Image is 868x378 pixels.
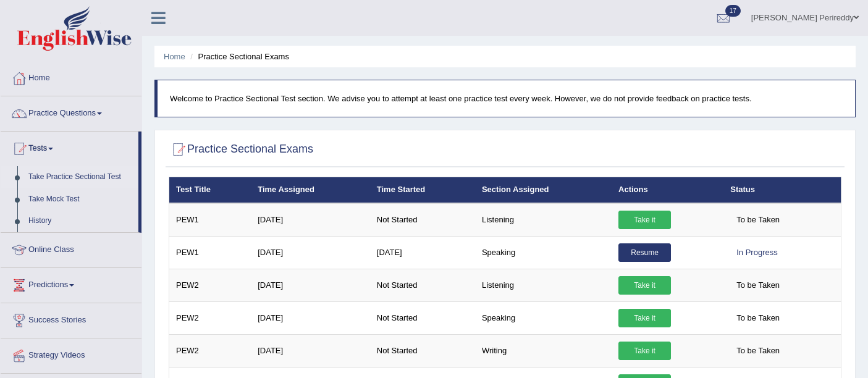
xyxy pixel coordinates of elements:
h2: Practice Sectional Exams [169,140,313,159]
th: Time Assigned [251,177,370,203]
a: Take it [618,211,671,229]
p: Welcome to Practice Sectional Test section. We advise you to attempt at least one practice test e... [170,93,843,104]
td: [DATE] [251,334,370,367]
th: Time Started [370,177,475,203]
li: Practice Sectional Exams [187,51,289,62]
td: Not Started [370,301,475,334]
td: [DATE] [251,236,370,269]
td: PEW1 [169,236,251,269]
th: Test Title [169,177,251,203]
td: PEW2 [169,301,251,334]
a: Success Stories [1,303,141,334]
td: [DATE] [370,236,475,269]
a: Predictions [1,268,141,299]
a: Tests [1,132,138,162]
a: Take Practice Sectional Test [23,166,138,188]
th: Status [723,177,841,203]
th: Actions [612,177,723,203]
td: Not Started [370,334,475,367]
th: Section Assigned [475,177,612,203]
a: Take it [618,276,671,295]
div: In Progress [730,243,783,262]
td: PEW2 [169,334,251,367]
a: Home [164,52,185,61]
span: To be Taken [730,211,786,229]
td: Listening [475,203,612,237]
a: Take Mock Test [23,188,138,211]
a: Take it [618,309,671,327]
td: [DATE] [251,301,370,334]
td: Not Started [370,269,475,301]
td: Speaking [475,301,612,334]
a: Practice Questions [1,96,141,127]
td: Writing [475,334,612,367]
td: PEW1 [169,203,251,237]
span: 17 [725,5,741,17]
a: Home [1,61,141,92]
a: Take it [618,342,671,360]
td: [DATE] [251,269,370,301]
a: Online Class [1,233,141,264]
td: [DATE] [251,203,370,237]
td: PEW2 [169,269,251,301]
td: Listening [475,269,612,301]
a: History [23,210,138,232]
span: To be Taken [730,342,786,360]
td: Not Started [370,203,475,237]
td: Speaking [475,236,612,269]
a: Resume [618,243,671,262]
span: To be Taken [730,309,786,327]
span: To be Taken [730,276,786,295]
a: Strategy Videos [1,338,141,369]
